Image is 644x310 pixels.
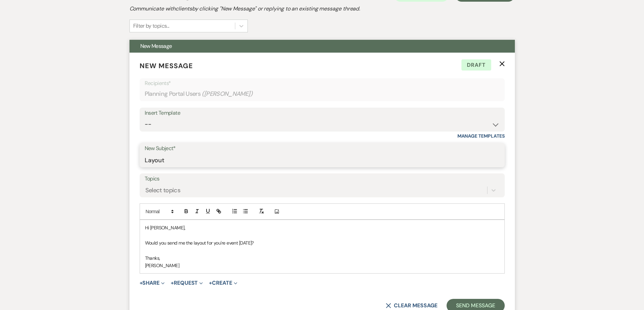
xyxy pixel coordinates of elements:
[202,89,253,98] span: ( [PERSON_NAME] )
[171,280,174,286] span: +
[129,5,515,13] h2: Communicate with clients by clicking "New Message" or replying to an existing message thread.
[145,108,500,118] div: Insert Template
[140,43,172,50] span: New Message
[140,280,143,286] span: +
[145,144,500,153] label: New Subject*
[145,87,500,101] div: Planning Portal Users
[209,280,212,286] span: +
[140,280,165,286] button: Share
[457,133,505,139] a: Manage Templates
[145,174,500,184] label: Topics
[386,303,437,308] button: Clear message
[145,79,500,88] p: Recipients*
[145,262,499,269] p: [PERSON_NAME]
[145,254,499,262] p: Thanks,
[461,59,491,71] span: Draft
[145,224,499,231] p: Hi [PERSON_NAME],
[133,22,169,30] div: Filter by topics...
[171,280,203,286] button: Request
[145,186,181,195] div: Select topics
[209,280,237,286] button: Create
[145,239,499,247] p: Would you send me the layout for you're event [DATE]?
[140,61,193,70] span: New Message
